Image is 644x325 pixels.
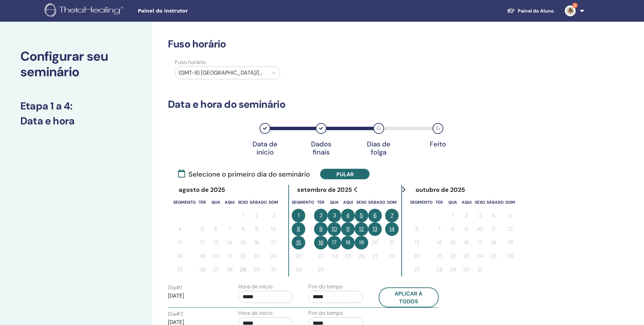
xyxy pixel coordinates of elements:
[492,225,495,232] font: 11
[359,239,364,246] font: 19
[272,212,275,219] font: 3
[436,266,443,273] font: 28
[507,252,514,260] font: 26
[437,239,442,246] font: 14
[328,195,341,209] th: quarta-feira
[318,239,324,246] font: 16
[255,225,258,232] font: 9
[173,200,196,205] font: segmento
[504,195,517,209] th: domingo
[372,239,378,246] font: 20
[359,225,364,232] font: 12
[490,252,497,260] font: 25
[438,225,441,232] font: 7
[507,8,515,14] img: graduation-cap-white.svg
[20,99,70,113] font: Etapa 1 a 4
[314,195,328,209] th: terça-feira
[271,225,276,232] font: 10
[367,140,391,157] font: Dias de folga
[252,140,277,157] font: Data de início
[308,309,343,317] font: Fim do tempo
[478,266,482,273] font: 31
[373,212,377,219] font: 6
[225,200,235,205] font: aqui
[414,266,420,273] font: 27
[395,290,422,305] font: Aplicar a todos
[297,225,300,232] font: 8
[487,200,504,205] font: sábado
[240,252,246,260] font: 22
[341,195,355,209] th: quinta-feira
[20,114,74,127] font: Data e hora
[479,212,482,219] font: 3
[168,310,176,318] font: Dia
[70,99,72,113] font: :
[336,171,354,178] font: Pular
[296,239,301,246] font: 15
[331,252,338,260] font: 24
[437,252,442,260] font: 21
[351,183,361,196] button: Ir para o mês anterior
[372,252,378,260] font: 27
[448,200,457,205] font: qua
[241,239,246,246] font: 15
[199,200,206,205] font: ter
[506,200,515,205] font: dom
[271,266,276,273] font: 31
[178,225,182,232] font: 4
[446,195,460,209] th: quarta-feira
[168,292,184,299] font: [DATE]
[176,310,180,318] font: #
[379,287,439,307] button: Aplicar a todos
[20,48,108,80] font: Configurar seu seminário
[297,186,352,194] font: setembro de 2025
[168,98,285,111] font: Data e hora do seminário
[242,212,244,219] font: 1
[318,252,324,260] font: 23
[213,252,219,260] font: 20
[240,266,246,273] font: 29
[346,212,350,219] font: 4
[492,212,495,219] font: 4
[452,212,454,219] font: 1
[368,195,385,209] th: sábado
[332,239,337,246] font: 17
[138,8,188,14] font: Painel do instrutor
[180,284,182,291] font: 1
[228,225,231,232] font: 7
[200,239,205,246] font: 12
[241,225,245,232] font: 8
[214,239,218,246] font: 13
[226,266,233,273] font: 28
[398,183,409,196] button: Ir para o próximo mês
[416,186,465,194] font: outubro de 2025
[450,239,456,246] font: 15
[311,140,331,157] font: Dados finais
[200,252,205,260] font: 19
[238,283,272,290] font: Hora de início
[292,200,314,205] font: segmento
[292,195,314,209] th: segunda-feira
[214,225,218,232] font: 6
[385,195,399,209] th: domingo
[346,225,350,232] font: 11
[390,239,394,246] font: 21
[462,200,471,205] font: aqui
[250,200,267,205] font: sábado
[201,225,204,232] font: 5
[223,195,236,209] th: quinta-feira
[465,225,468,232] font: 9
[450,266,456,273] font: 29
[209,195,223,209] th: quarta-feira
[176,284,180,291] font: #
[415,239,419,246] font: 13
[464,239,469,246] font: 16
[451,225,454,232] font: 8
[317,266,324,273] font: 30
[477,252,483,260] font: 24
[271,239,276,246] font: 17
[410,200,432,205] font: segmento
[199,266,206,273] font: 26
[346,239,351,246] font: 18
[358,252,365,260] font: 26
